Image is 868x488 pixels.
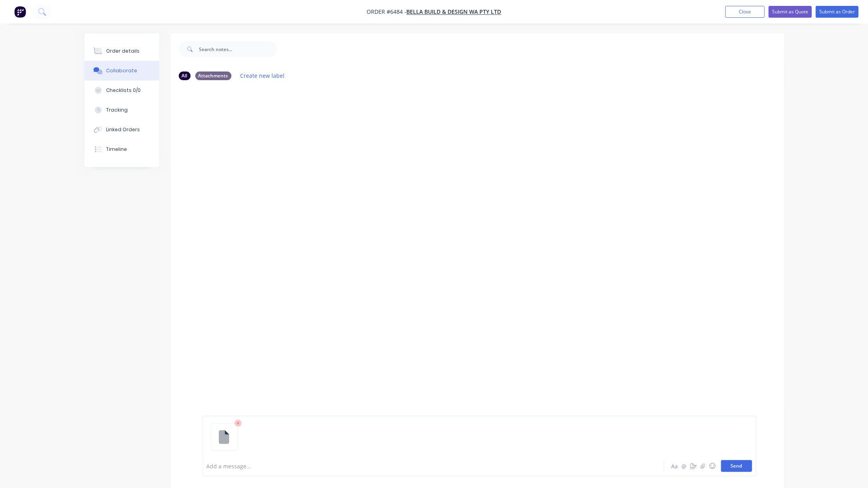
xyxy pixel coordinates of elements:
button: Submit as Order [816,6,859,18]
div: All [179,72,191,80]
div: Timeline [106,146,127,153]
a: Bella Build & Design WA Pty Ltd [407,8,501,16]
button: Aa [670,461,679,471]
button: Tracking [84,100,159,120]
button: Checklists 0/0 [84,81,159,100]
img: Factory [14,6,26,18]
button: Linked Orders [84,120,159,139]
button: ☺ [708,461,717,471]
button: Collaborate [84,61,159,81]
button: @ [679,461,689,471]
div: Tracking [106,106,128,114]
button: Create new label [236,70,289,81]
button: Submit as Quote [769,6,812,18]
div: Attachments [195,72,231,80]
div: Checklists 0/0 [106,87,141,94]
button: Order details [84,41,159,61]
button: Send [721,460,752,472]
input: Search notes... [199,41,277,57]
div: Linked Orders [106,126,140,133]
span: Order #6484 - [367,8,407,16]
button: Close [725,6,765,18]
div: Collaborate [106,67,137,74]
div: Order details [106,48,139,55]
button: Timeline [84,139,159,159]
